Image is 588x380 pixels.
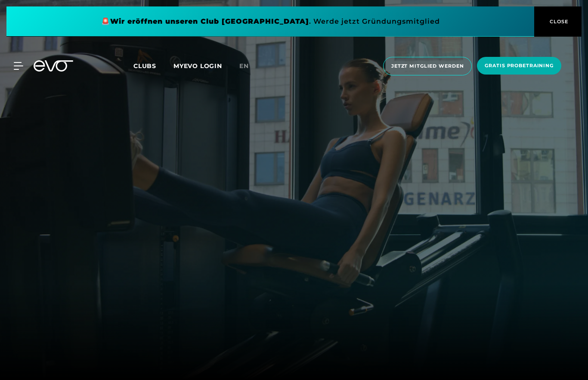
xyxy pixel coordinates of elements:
span: Jetzt Mitglied werden [391,62,464,70]
a: MYEVO LOGIN [173,62,222,70]
span: en [239,62,249,70]
a: en [239,61,259,71]
a: Jetzt Mitglied werden [381,57,474,75]
button: CLOSE [534,6,582,37]
a: Clubs [133,62,173,70]
span: Gratis Probetraining [485,62,554,69]
span: Clubs [133,62,156,70]
a: Gratis Probetraining [474,57,564,75]
span: CLOSE [548,18,569,25]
